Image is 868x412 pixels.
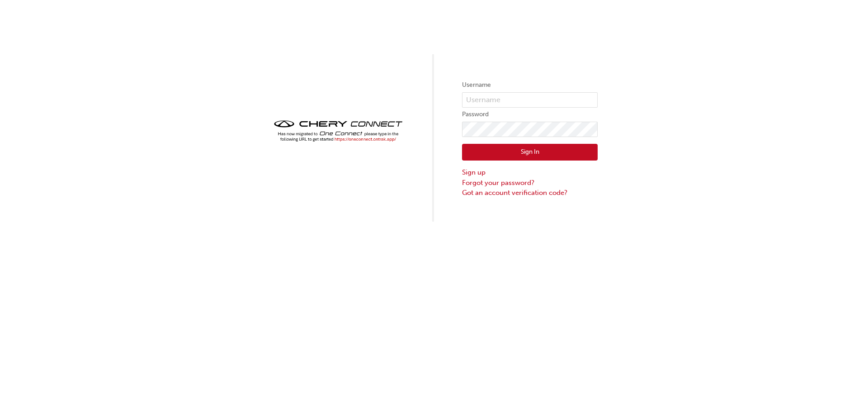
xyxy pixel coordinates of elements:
a: Forgot your password? [462,178,598,188]
a: Got an account verification code? [462,188,598,198]
img: cheryconnect [270,118,406,144]
a: Sign up [462,167,598,178]
button: Sign In [462,144,598,161]
label: Password [462,109,598,120]
input: Username [462,92,598,108]
label: Username [462,80,598,90]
